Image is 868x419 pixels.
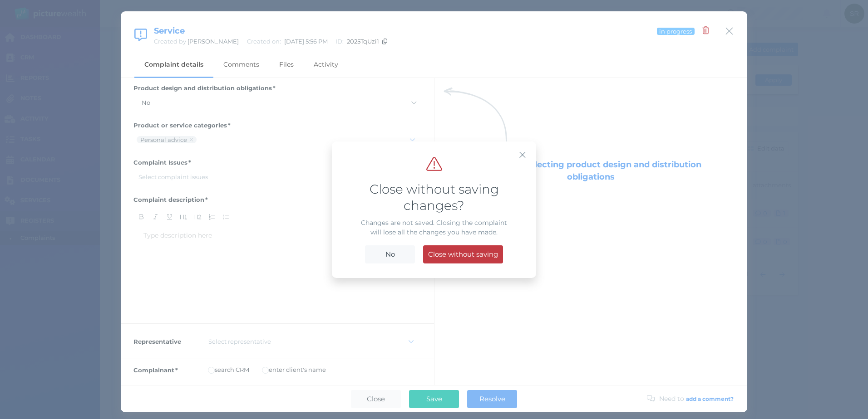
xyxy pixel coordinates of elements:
[424,250,503,258] span: Close without saving
[509,141,536,169] button: Close
[381,250,399,258] span: No
[423,245,503,263] button: Close without saving
[361,218,507,236] span: Changes are not saved. Closing the complaint will lose all the changes you have made.
[340,179,528,216] div: Close without saving changes?
[365,245,415,263] button: No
